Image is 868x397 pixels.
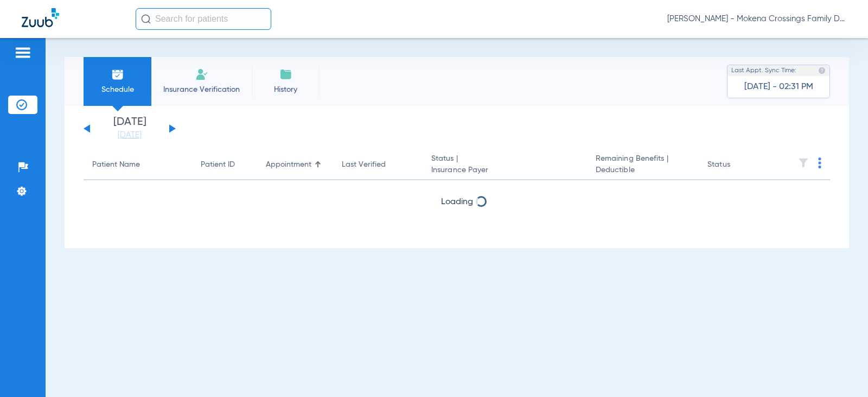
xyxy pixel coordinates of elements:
[423,150,587,180] th: Status |
[342,159,414,171] div: Last Verified
[818,157,821,168] img: group-dot-blue.svg
[201,159,235,171] div: Patient ID
[92,84,143,95] span: Schedule
[596,165,690,176] span: Deductible
[92,159,140,171] div: Patient Name
[818,67,826,74] img: last sync help info
[22,8,59,27] img: Zuub Logo
[266,159,324,171] div: Appointment
[97,117,162,141] li: [DATE]
[92,159,183,171] div: Patient Name
[431,165,578,176] span: Insurance Payer
[111,68,124,81] img: Schedule
[201,159,248,171] div: Patient ID
[159,84,244,95] span: Insurance Verification
[699,150,772,180] th: Status
[266,159,311,171] div: Appointment
[342,159,386,171] div: Last Verified
[195,68,208,81] img: Manual Insurance Verification
[441,198,473,206] span: Loading
[141,14,151,24] img: Search Icon
[279,68,292,81] img: History
[667,14,846,24] span: [PERSON_NAME] - Mokena Crossings Family Dental
[97,130,162,141] a: [DATE]
[798,157,809,168] img: filter.svg
[731,65,796,76] span: Last Appt. Sync Time:
[744,81,813,92] span: [DATE] - 02:31 PM
[260,84,311,95] span: History
[136,8,271,30] input: Search for patients
[14,46,31,59] img: hamburger-icon
[587,150,699,180] th: Remaining Benefits |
